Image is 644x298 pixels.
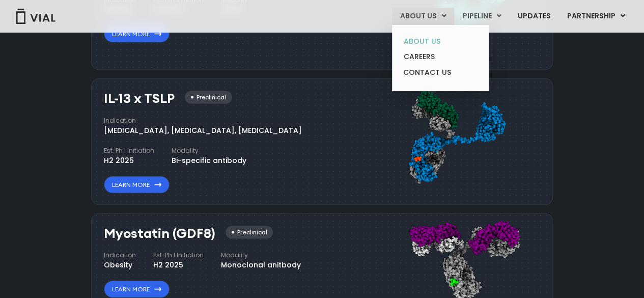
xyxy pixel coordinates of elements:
[510,8,558,25] a: UPDATES
[185,91,232,104] div: Preclinical
[104,260,136,270] div: Obesity
[104,251,136,260] h4: Indication
[172,146,246,155] h4: Modality
[104,155,154,166] div: H2 2025
[221,260,301,270] div: Monoclonal anitbody
[559,8,633,25] a: PARTNERSHIPMenu Toggle
[455,8,509,25] a: PIPELINEMenu Toggle
[104,125,302,136] div: [MEDICAL_DATA], [MEDICAL_DATA], [MEDICAL_DATA]
[104,25,170,43] a: Learn More
[15,9,56,24] img: Vial Logo
[104,91,175,106] h3: IL-13 x TSLP
[153,251,204,260] h4: Est. Ph I Initiation
[392,8,454,25] a: ABOUT USMenu Toggle
[172,155,246,166] div: Bi-specific antibody
[396,65,485,81] a: CONTACT US
[396,49,485,65] a: CAREERS
[221,251,301,260] h4: Modality
[104,116,302,125] h4: Indication
[104,176,170,194] a: Learn More
[226,226,273,239] div: Preclinical
[104,226,215,241] h3: Myostatin (GDF8)
[396,34,485,49] a: ABOUT US
[153,260,204,270] div: H2 2025
[104,281,170,298] a: Learn More
[104,146,154,155] h4: Est. Ph I Initiation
